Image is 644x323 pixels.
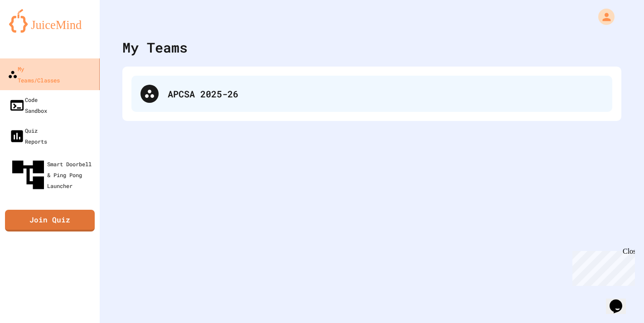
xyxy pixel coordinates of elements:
[5,210,95,231] a: Join Quiz
[9,156,96,194] div: Smart Doorbell & Ping Pong Launcher
[9,94,47,116] div: Code Sandbox
[569,247,635,286] iframe: chat widget
[606,287,635,314] iframe: chat widget
[9,9,91,33] img: logo-orange.svg
[9,125,47,147] div: Quiz Reports
[168,87,603,101] div: APCSA 2025-26
[8,63,60,85] div: My Teams/Classes
[589,6,617,27] div: My Account
[122,37,188,58] div: My Teams
[131,76,612,112] div: APCSA 2025-26
[4,4,63,58] div: Chat with us now!Close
